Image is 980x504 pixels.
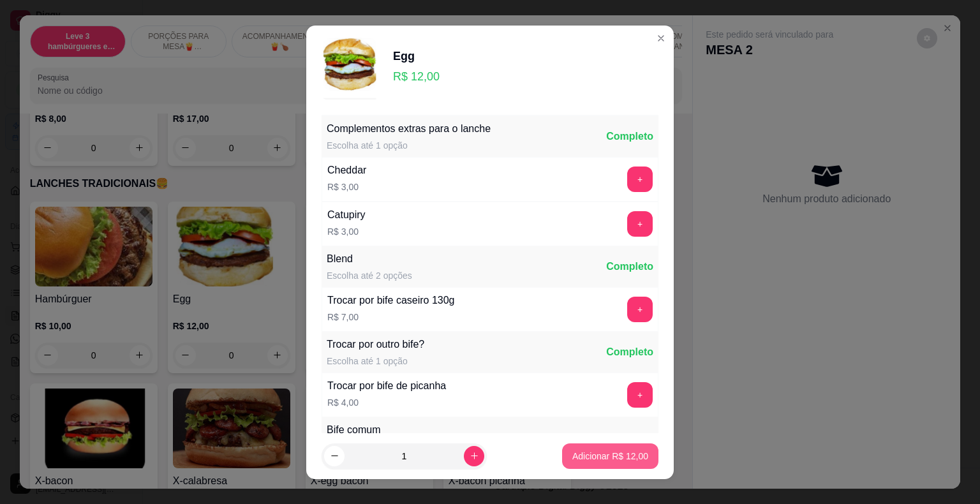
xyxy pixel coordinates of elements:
p: R$ 12,00 [393,68,440,85]
img: product-image [322,36,385,100]
div: Bife comum [327,422,412,438]
button: add [627,167,653,192]
div: Escolha até 2 opções [327,269,412,282]
div: Completo [606,129,653,144]
div: Trocar por bife de picanha [327,378,446,394]
button: Adicionar R$ 12,00 [562,443,658,469]
p: R$ 3,00 [327,181,366,193]
div: Egg [393,47,440,65]
div: Escolha até 1 opção [327,355,424,367]
div: Complementos extras para o lanche [327,121,491,137]
button: add [627,211,653,237]
button: add [627,382,653,408]
div: Cheddar [327,163,366,178]
button: Close [651,28,671,48]
button: add [627,297,653,322]
p: Adicionar R$ 12,00 [572,450,648,463]
div: Trocar por bife caseiro 130g [327,293,455,308]
div: Trocar por outro bife? [327,337,424,352]
div: Completo [606,430,653,445]
div: Escolha até 1 opção [327,139,491,152]
div: Catupiry [327,207,366,223]
div: Blend [327,251,412,267]
p: R$ 4,00 [327,396,446,409]
p: R$ 3,00 [327,225,366,238]
button: increase-product-quantity [464,446,484,466]
button: decrease-product-quantity [324,446,345,466]
div: Completo [606,345,653,360]
p: R$ 7,00 [327,311,455,323]
div: Completo [606,259,653,274]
